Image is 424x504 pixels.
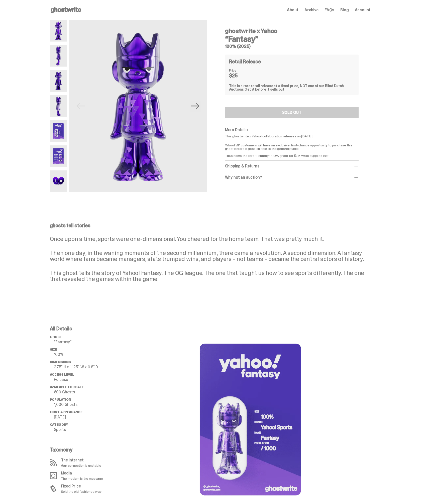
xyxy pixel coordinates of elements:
img: Yahoo-HG---5.png [50,120,67,142]
div: SOLD OUT [282,111,301,115]
p: Release [54,378,130,382]
span: Dimensions [50,360,71,364]
div: This is a rare retail release at a fixed price, NOT one of our Blind Dutch Auctions. [229,84,355,91]
img: Yahoo-HG---1.png [50,20,67,42]
a: About [287,8,298,12]
span: First Appearance [50,410,82,414]
div: Why not an auction? [225,175,359,180]
h4: ghostwrite x Yahoo [225,28,359,34]
span: Available for Sale [50,385,84,389]
a: Blog [340,8,349,12]
h5: 100% (2025) [225,44,359,49]
h3: “Fantasy” [225,35,359,43]
button: Next [190,101,201,112]
dt: Price [229,69,254,72]
p: [DATE] [54,415,130,419]
img: Yahoo-HG---4.png [50,95,67,117]
span: Category [50,422,68,427]
img: Yahoo-HG---6.png [50,145,67,167]
button: SOLD OUT [225,107,359,118]
p: Sold the old fashioned way [61,490,101,493]
p: The Internet [61,458,101,462]
p: 100% [54,353,130,357]
div: Shipping & Returns [225,164,359,169]
span: Get it before it sells out. [245,87,285,92]
p: “Fantasy” [54,340,130,344]
p: This ghostwrite x Yahoo! collaboration releases on [DATE]. [225,134,359,138]
a: Account [355,8,371,12]
span: More Details [225,127,248,132]
img: Yahoo-HG---1.png [69,20,207,192]
img: Yahoo-HG---7.png [50,170,67,192]
p: The medium is the message [61,477,103,480]
img: Yahoo-HG---3.png [50,70,67,92]
a: Archive [304,8,319,12]
p: 2.75" H x 1.125" W x 0.8" D [54,365,130,369]
dd: $25 [229,73,254,78]
p: Media [61,471,103,475]
p: Yahoo! VIP customers will have an exclusive, first-chance opportunity to purchase this ghost befo... [225,140,359,157]
p: Taxonomy [50,447,127,452]
p: Sports [54,428,130,432]
span: Population [50,397,71,402]
a: FAQs [325,8,334,12]
p: Then one day, in the waning moments of the second millennium, there came a revolution. A second d... [50,250,371,262]
h4: Retail Release [229,59,261,64]
span: Access Level [50,372,74,377]
p: All Details [50,326,130,331]
p: ghosts tell stories [50,223,371,228]
p: Once upon a time, sports were one-dimensional. You cheered for the home team. That was pretty muc... [50,236,371,242]
img: Yahoo-HG---2.png [50,45,67,67]
p: 600 Ghosts [54,390,130,394]
p: Your connection is unstable [61,464,101,467]
span: ghost [50,335,62,339]
p: Fixed Price [61,484,101,488]
p: 1,000 Ghosts [54,403,130,407]
p: This ghost tells the story of Yahoo! Fantasy. The OG league. The one that taught us how to see sp... [50,270,371,282]
span: Size [50,347,57,352]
